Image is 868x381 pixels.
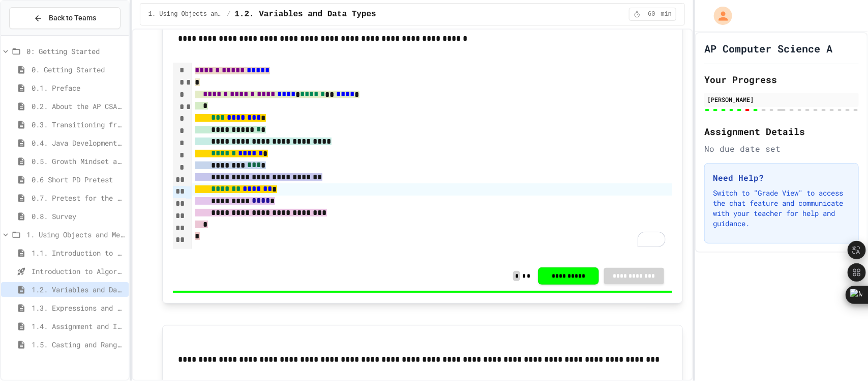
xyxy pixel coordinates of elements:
span: Introduction to Algorithms, Programming, and Compilers [32,266,125,277]
span: 0: Getting Started [26,46,125,57]
span: 1.2. Variables and Data Types [234,8,376,20]
span: 1.3. Expressions and Output [New] [32,303,125,313]
span: 1. Using Objects and Methods [26,229,125,240]
span: 0.2. About the AP CSA Exam [32,101,125,112]
h1: AP Computer Science A [704,41,832,56]
span: min [661,10,672,18]
span: 0. Getting Started [32,64,125,75]
p: Switch to "Grade View" to access the chat feature and communicate with your teacher for help and ... [713,188,850,229]
h2: Assignment Details [704,124,859,139]
div: To enrich screen reader interactions, please activate Accessibility in Grammarly extension settings [192,63,673,244]
span: 0.4. Java Development Environments [32,138,125,148]
span: / [227,10,230,18]
span: 1.5. Casting and Ranges of Values [32,339,125,350]
div: [PERSON_NAME] [707,95,856,104]
div: My Account [703,4,735,28]
span: 0.5. Growth Mindset and Pair Programming [32,156,125,167]
span: 0.7. Pretest for the AP CSA Exam [32,193,125,203]
span: 1. Using Objects and Methods [148,10,223,18]
span: 0.6 Short PD Pretest [32,174,125,185]
span: 1.4. Assignment and Input [32,321,125,332]
span: 60 [644,10,660,18]
span: 0.8. Survey [32,211,125,222]
span: 1.1. Introduction to Algorithms, Programming, and Compilers [32,248,125,258]
h3: Need Help? [713,172,850,184]
span: 0.3. Transitioning from AP CSP to AP CSA [32,119,125,130]
span: 0.1. Preface [32,83,125,93]
span: 1.2. Variables and Data Types [32,284,125,295]
span: Back to Teams [49,13,96,23]
h2: Your Progress [704,72,859,87]
div: No due date set [704,143,859,155]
